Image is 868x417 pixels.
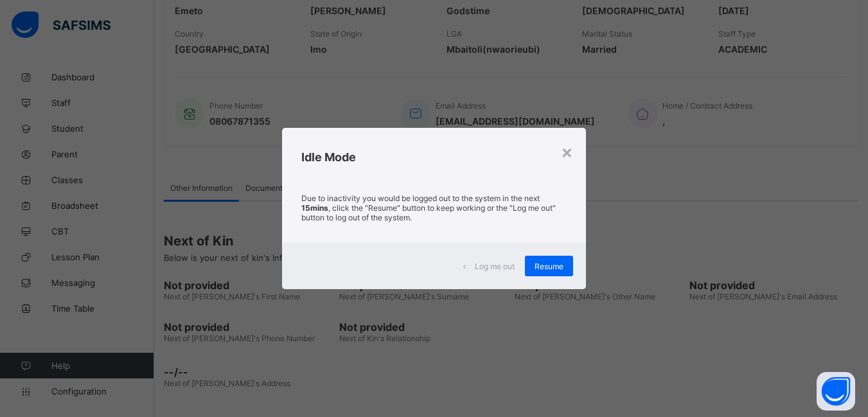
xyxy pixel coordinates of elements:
[535,262,563,271] span: Resume
[817,372,855,411] button: Open asap
[561,141,573,163] div: ×
[475,262,515,271] span: Log me out
[301,193,567,222] p: Due to inactivity you would be logged out to the system in the next , click the "Resume" button t...
[301,150,567,164] h2: Idle Mode
[301,203,328,213] strong: 15mins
